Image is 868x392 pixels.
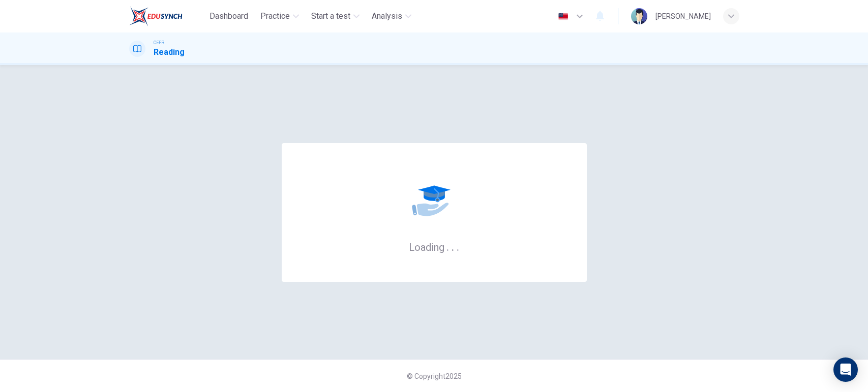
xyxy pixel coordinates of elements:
img: EduSynch logo [129,6,183,26]
div: [PERSON_NAME] [655,10,711,22]
button: Start a test [307,7,364,25]
img: Profile picture [631,8,647,24]
h6: . [451,238,455,254]
span: © Copyright 2025 [407,372,462,380]
img: en [557,13,570,20]
span: Analysis [372,10,402,22]
h1: Reading [154,46,185,58]
h6: Loading [409,240,460,253]
button: Analysis [368,7,415,25]
span: CEFR [154,39,164,46]
span: Dashboard [209,10,248,22]
h6: . [446,238,450,254]
button: Dashboard [205,7,252,25]
button: Practice [256,7,303,25]
a: EduSynch logo [129,6,206,26]
div: Open Intercom Messenger [833,357,858,382]
span: Practice [260,10,290,22]
h6: . [456,238,460,254]
span: Start a test [311,10,350,22]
